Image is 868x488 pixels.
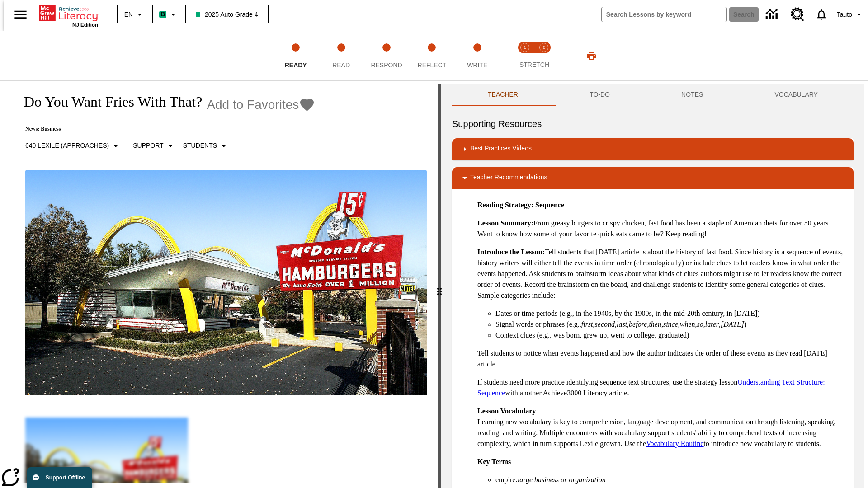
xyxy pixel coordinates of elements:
[617,320,627,328] em: last
[531,31,557,80] button: Stretch Respond step 2 of 2
[477,406,846,449] p: Learning new vocabulary is key to comprehension, language development, and communication through ...
[785,2,810,27] a: Resource Center, Will open in new tab
[477,201,533,209] strong: Reading Strategy:
[406,31,458,80] button: Reflect step 4 of 5
[207,97,315,113] button: Add to Favorites - Do You Want Fries With That?
[837,10,852,19] span: Tauto
[72,22,98,28] span: NJ Edition
[705,320,719,328] em: later
[535,201,564,209] strong: Sequence
[332,61,350,69] span: Read
[495,474,846,485] li: empire:
[470,144,532,155] p: Best Practices Videos
[196,10,258,19] span: 2025 Auto Grade 4
[595,320,615,328] em: second
[360,31,413,80] button: Respond step 3 of 5
[518,476,606,483] em: large business or organization
[269,31,322,80] button: Ready step 1 of 5
[739,84,854,106] button: VOCABULARY
[7,1,34,28] button: Open side menu
[46,474,85,481] span: Support Offline
[315,31,367,80] button: Read step 2 of 5
[25,141,109,150] p: 640 Lexile (Approaches)
[438,84,441,488] div: Press Enter or Spacebar and then press right and left arrow keys to move the slider
[183,141,217,150] p: Students
[477,219,533,227] strong: Lesson Summary:
[22,138,125,154] button: Select Lexile, 640 Lexile (Approaches)
[4,84,438,483] div: reading
[467,61,487,69] span: Write
[477,407,536,415] strong: Lesson Vocabulary
[27,467,92,488] button: Support Offline
[14,94,202,110] h1: Do You Want Fries With That?
[602,7,726,22] input: search field
[524,45,526,50] text: 1
[120,6,149,23] button: Language: EN, Select a language
[554,84,646,106] button: TO-DO
[124,10,133,19] span: EN
[285,61,307,69] span: Ready
[477,248,545,256] strong: Introduce the Lesson:
[512,31,538,80] button: Stretch Read step 1 of 2
[519,61,549,68] span: STRETCH
[133,141,163,150] p: Support
[477,247,846,301] p: Tell students that [DATE] article is about the history of fast food. Since history is a sequence ...
[25,170,427,396] img: One of the first McDonald's stores, with the iconic red sign and golden arches.
[418,61,447,69] span: Reflect
[451,31,504,80] button: Write step 5 of 5
[495,330,846,341] li: Context clues (e.g., was born, grew up, went to college, graduated)
[697,320,703,328] em: so
[721,320,744,328] em: [DATE]
[179,138,233,154] button: Select Student
[680,320,695,328] em: when
[452,84,854,106] div: Instructional Panel Tabs
[452,167,854,189] div: Teacher Recommendations
[477,458,511,465] strong: Key Terms
[452,117,854,131] h6: Supporting Resources
[581,320,593,328] em: first
[810,3,833,26] a: Notifications
[371,61,402,69] span: Respond
[452,138,854,160] div: Best Practices Videos
[760,2,785,27] a: Data Center
[477,378,825,397] a: Understanding Text Structure: Sequence
[629,320,647,328] em: before
[14,126,315,132] p: News: Business
[452,84,554,106] button: Teacher
[470,173,547,183] p: Teacher Recommendations
[441,84,864,488] div: activity
[542,45,545,50] text: 2
[477,377,846,399] p: If students need more practice identifying sequence text structures, use the strategy lesson with...
[833,6,868,23] button: Profile/Settings
[156,6,182,23] button: Boost Class color is mint green. Change class color
[207,98,299,112] span: Add to Favorites
[160,9,165,20] span: B
[649,320,661,328] em: then
[495,319,846,330] li: Signal words or phrases (e.g., , , , , , , , , , )
[495,308,846,319] li: Dates or time periods (e.g., in the 1940s, by the 1900s, in the mid-20th century, in [DATE])
[646,84,739,106] button: NOTES
[129,138,179,154] button: Scaffolds, Support
[646,440,703,447] a: Vocabulary Routine
[39,3,98,28] div: Home
[577,47,606,64] button: Print
[477,218,846,239] p: From greasy burgers to crispy chicken, fast food has been a staple of American diets for over 50 ...
[477,348,846,370] p: Tell students to notice when events happened and how the author indicates the order of these even...
[663,320,678,328] em: since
